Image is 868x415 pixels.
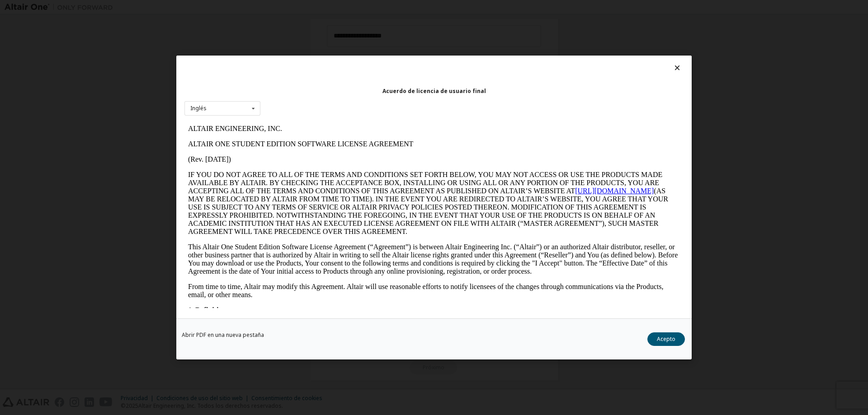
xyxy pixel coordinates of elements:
[182,332,264,338] a: Abrir PDF en una nueva pestaña
[4,162,495,178] p: From time to time, Altair may modify this Agreement. Altair will use reasonable efforts to notify...
[11,185,45,193] strong: Definitions
[391,66,469,74] a: [URL][DOMAIN_NAME]
[647,332,685,346] button: Acepto
[4,4,495,12] p: ALTAIR ENGINEERING, INC.
[190,104,207,112] font: Inglés
[4,122,495,154] p: This Altair One Student Edition Software License Agreement (“Agreement”) is between Altair Engine...
[4,50,495,115] p: IF YOU DO NOT AGREE TO ALL OF THE TERMS AND CONDITIONS SET FORTH BELOW, YOU MAY NOT ACCESS OR USE...
[657,335,675,343] font: Acepto
[4,185,9,193] strong: 1.
[4,185,495,193] p: .
[382,87,486,95] font: Acuerdo de licencia de usuario final
[4,19,495,27] p: ALTAIR ONE STUDENT EDITION SOFTWARE LICENSE AGREEMENT
[182,331,264,339] font: Abrir PDF en una nueva pestaña
[4,34,495,42] p: (Rev. [DATE])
